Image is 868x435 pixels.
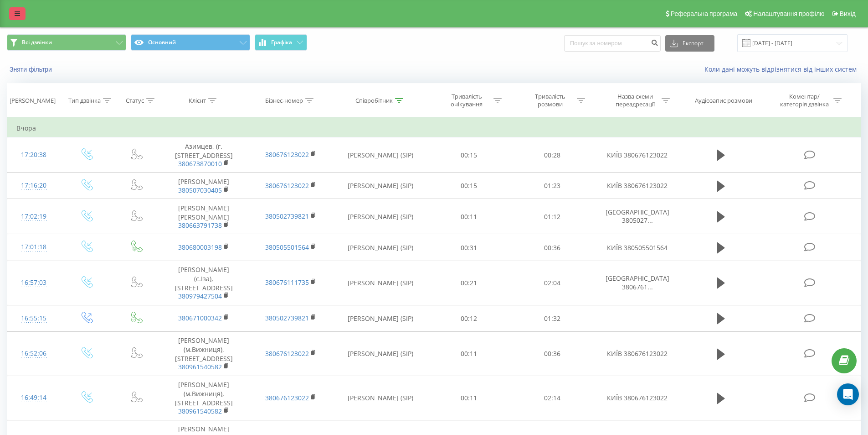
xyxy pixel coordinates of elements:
[607,243,668,252] font: КИЇВ 380505501564
[265,212,309,220] a: 380502739821
[68,96,101,105] font: Тип дзвінка
[178,204,229,221] font: [PERSON_NAME] [PERSON_NAME]
[348,278,413,287] font: [PERSON_NAME] (SIP)
[544,349,560,358] font: 00:36
[178,186,222,194] a: 380507030405
[16,124,36,132] font: Вчора
[695,96,752,105] font: Аудіозапис розмови
[544,151,560,159] font: 00:28
[265,349,309,358] a: 380676123022
[178,221,222,230] a: 380663791738
[178,292,222,300] a: 380979427504
[21,242,46,251] font: 17:01:18
[564,35,661,52] input: Пошук за номером
[683,39,704,47] font: Експорт
[461,243,477,252] font: 00:31
[265,150,309,159] a: 380676123022
[544,182,560,190] font: 01:23
[265,278,309,287] a: 380676111735
[178,407,222,415] a: 380961540582
[704,65,857,73] font: Коли дані можуть відрізнятися від інших систем
[348,151,413,159] font: [PERSON_NAME] (SIP)
[544,212,560,221] font: 01:12
[837,383,859,405] div: Відкрити Intercom Messenger
[607,349,668,358] font: КИЇВ 380676123022
[265,243,309,252] a: 380505501564
[607,151,668,159] font: КИЇВ 380676123022
[451,92,483,108] font: Тривалість очікування
[780,92,829,108] font: Коментар/категорія дзвінка
[348,393,413,402] font: [PERSON_NAME] (SIP)
[131,34,250,51] button: Основний
[175,336,233,363] font: [PERSON_NAME] (м.Вижниця), [STREET_ADDRESS]
[10,66,52,73] font: Зняти фільтри
[461,393,477,402] font: 00:11
[606,208,669,225] font: [GEOGRAPHIC_DATA] 3805027...
[607,393,668,402] font: КИЇВ 380676123022
[348,349,413,358] font: [PERSON_NAME] (SIP)
[265,314,309,322] a: 380502739821
[461,212,477,221] font: 00:11
[7,65,56,73] button: Зняти фільтри
[22,38,52,46] font: Всі дзвінки
[616,92,655,108] font: Назва схеми переадресації
[21,212,46,220] font: 17:02:19
[21,181,46,189] font: 17:16:20
[753,10,824,17] font: Налаштування профілю
[544,278,560,287] font: 02:04
[178,177,229,186] font: [PERSON_NAME]
[126,96,144,105] font: Статус
[461,278,477,287] font: 00:21
[175,265,233,292] font: [PERSON_NAME] (с.Іза), [STREET_ADDRESS]
[21,349,46,357] font: 16:52:06
[265,96,303,105] font: Бізнес-номер
[265,393,309,402] a: 380676123022
[348,314,413,323] font: [PERSON_NAME] (SIP)
[544,314,560,323] font: 01:32
[178,159,222,168] a: 380673870010
[348,182,413,190] font: [PERSON_NAME] (SIP)
[544,243,560,252] font: 00:36
[21,393,46,402] font: 16:49:14
[178,362,222,371] a: 380961540582
[21,150,46,159] font: 17:20:38
[461,349,477,358] font: 00:11
[461,151,477,159] font: 00:15
[461,314,477,323] font: 00:12
[544,393,560,402] font: 02:14
[665,35,714,52] button: Експорт
[271,38,292,46] font: Графіка
[607,182,668,190] font: КИЇВ 380676123022
[535,92,565,108] font: Тривалість розмови
[704,65,861,73] a: Коли дані можуть відрізнятися від інших систем
[348,212,413,221] font: [PERSON_NAME] (SIP)
[671,10,738,17] font: Реферальна програма
[7,34,126,51] button: Всі дзвінки
[178,243,222,252] a: 380680003198
[461,182,477,190] font: 00:15
[255,34,307,51] button: Графіка
[21,314,46,322] font: 16:55:15
[10,96,56,105] font: [PERSON_NAME]
[148,38,176,46] font: Основний
[178,314,222,322] a: 380671000342
[840,10,856,17] font: Вихід
[348,243,413,252] font: [PERSON_NAME] (SIP)
[265,181,309,190] a: 380676123022
[175,380,233,407] font: [PERSON_NAME] (м.Вижниця), [STREET_ADDRESS]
